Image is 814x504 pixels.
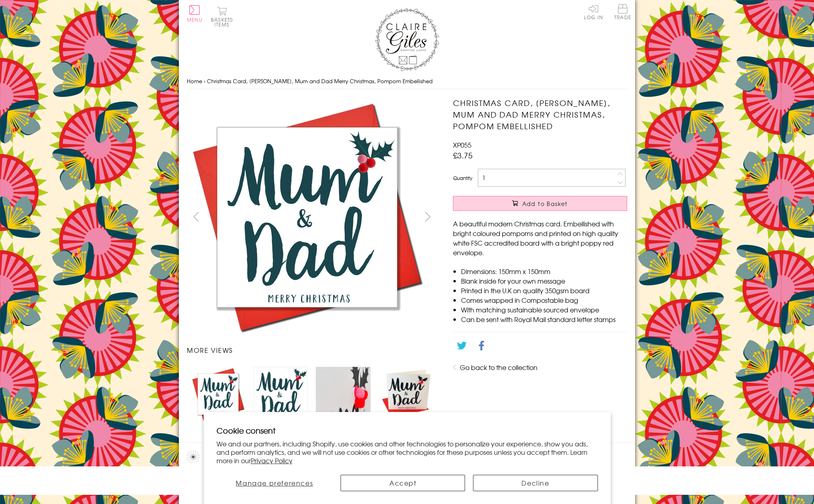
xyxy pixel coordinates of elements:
ul: Carousel Pagination [187,363,437,430]
button: next [419,208,437,226]
span: 0 items [215,16,233,28]
span: › [204,77,205,85]
li: Printed in the U.K on quality 350gsm board [461,286,627,295]
li: Carousel Page 3 [312,363,374,430]
img: Christmas Card, Holly, Mum and Dad Merry Christmas, Pompom Embellished [316,367,370,426]
a: Log In [584,4,603,20]
span: Manage preferences [236,478,313,488]
h2: Newsletter [187,451,323,463]
a: Privacy Policy [251,456,293,465]
li: Comes wrapped in Compostable bag [461,295,627,305]
li: With matching sustainable sourced envelope [461,305,627,314]
a: Go back to the collection [460,362,537,372]
img: Christmas Card, Holly, Mum and Dad Merry Christmas, Pompom Embellished [379,367,433,422]
button: Decline [473,475,597,491]
button: Menu [187,5,202,22]
li: Carousel Page 2 [249,363,312,430]
img: Christmas Card, Holly, Mum and Dad Merry Christmas, Pompom Embellished [253,367,308,421]
h1: Christmas Card, [PERSON_NAME], Mum and Dad Merry Christmas, Pompom Embellished [453,97,627,132]
nav: breadcrumbs [187,73,627,90]
span: XP055 [453,140,471,150]
img: Christmas Card, Holly, Mum and Dad Merry Christmas, Pompom Embellished [187,97,427,337]
p: A beautiful modern Christmas card. Embellished with bright coloured pompoms and printed on high q... [453,219,627,257]
h2: Cookie consent [217,425,598,436]
li: Blank inside for your own message [461,276,627,286]
li: Can be sent with Royal Mail standard letter stamps [461,314,627,324]
button: Accept [341,475,465,491]
span: Menu [187,16,202,23]
span: Add to Basket [522,200,568,208]
button: Add to Basket [453,196,627,211]
button: prev [187,208,205,226]
span: Christmas Card, [PERSON_NAME], Mum and Dad Merry Christmas, Pompom Embellished [207,77,433,85]
span: £3.75 [453,150,473,161]
img: Claire Giles Greetings Cards [375,8,439,71]
li: Dimensions: 150mm x 150mm [461,266,627,276]
span: Trade [614,4,631,20]
img: Christmas Card, Holly, Mum and Dad Merry Christmas, Pompom Embellished [437,97,677,337]
li: Carousel Page 1 (Current Slide) [187,363,249,430]
img: Christmas Card, Holly, Mum and Dad Merry Christmas, Pompom Embellished [191,367,245,421]
p: We and our partners, including Shopify, use cookies and other technologies to personalize your ex... [217,440,598,464]
button: Basket0 items [211,6,233,27]
button: Manage preferences [216,475,333,491]
a: Trade [614,4,631,21]
a: Home [187,77,202,85]
label: Quantity [453,174,472,182]
li: Carousel Page 4 [375,363,437,430]
h3: More views [187,345,437,355]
